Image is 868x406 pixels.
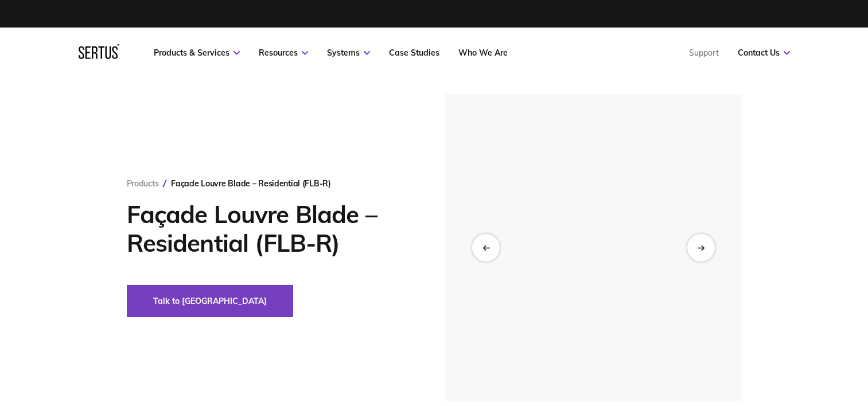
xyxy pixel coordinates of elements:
h1: Façade Louvre Blade – Residential (FLB-R) [127,200,411,257]
a: Products [127,178,159,189]
a: Support [689,48,719,58]
a: Case Studies [389,48,439,58]
button: Talk to [GEOGRAPHIC_DATA] [127,285,293,317]
a: Resources [259,48,308,58]
a: Systems [327,48,370,58]
a: Products & Services [154,48,240,58]
a: Who We Are [458,48,508,58]
a: Contact Us [738,48,790,58]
